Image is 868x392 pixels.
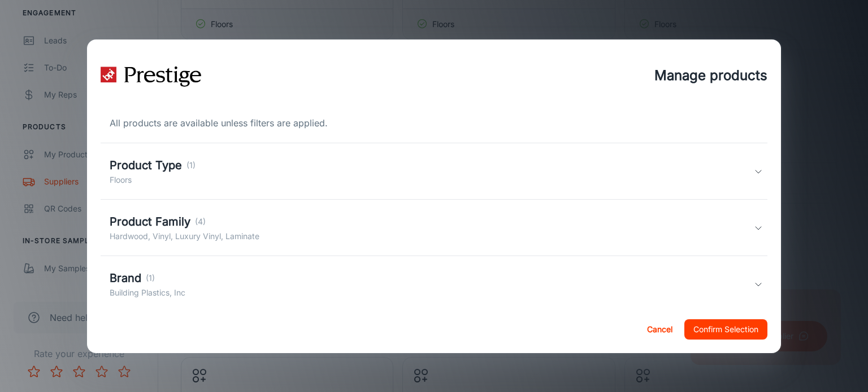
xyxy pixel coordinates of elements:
p: (4) [195,215,206,228]
img: vendor_logo_square_en-us.jpg [101,53,202,98]
h5: Brand [110,270,141,287]
div: All products are available unless filters are applied. [101,116,768,130]
button: Cancel [641,319,678,340]
h5: Product Type [110,157,182,174]
div: Brand(1)Building Plastics, Inc [101,256,768,312]
div: Product Type(1)Floors [101,143,768,200]
p: Hardwood, Vinyl, Luxury Vinyl, Laminate [110,230,259,243]
p: (1) [186,159,196,171]
p: Building Plastics, Inc [110,287,185,299]
div: Product Family(4)Hardwood, Vinyl, Luxury Vinyl, Laminate [101,200,768,256]
p: (1) [146,272,155,284]
h5: Product Family [110,213,190,230]
button: Confirm Selection [684,319,767,340]
p: Floors [110,174,196,186]
h4: Manage products [654,65,767,86]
